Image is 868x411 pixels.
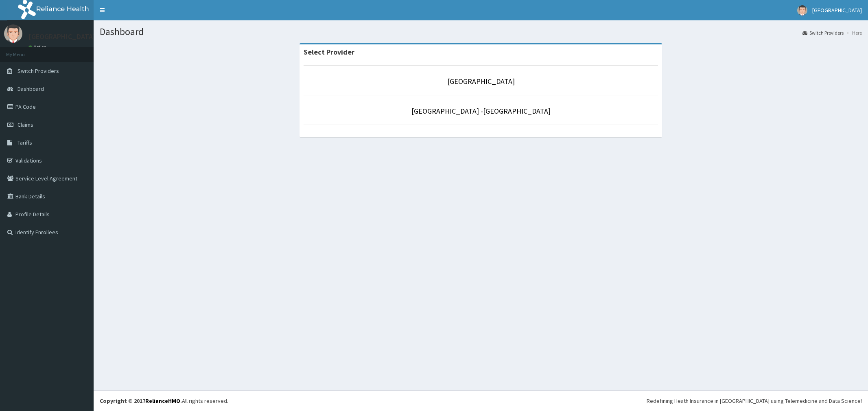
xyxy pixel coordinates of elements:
a: Online [28,44,48,50]
img: User Image [4,24,22,43]
span: Tariffs [17,139,32,146]
h1: Dashboard [100,26,862,37]
li: Here [844,29,862,36]
span: Claims [17,121,33,128]
div: Redefining Heath Insurance in [GEOGRAPHIC_DATA] using Telemedicine and Data Science! [647,397,862,405]
a: [GEOGRAPHIC_DATA] [447,77,515,86]
a: RelianceHMO [145,397,180,404]
strong: Copyright © 2017 . [100,397,182,404]
strong: Select Provider [304,47,354,57]
p: [GEOGRAPHIC_DATA] [28,33,96,40]
a: [GEOGRAPHIC_DATA] -[GEOGRAPHIC_DATA] [411,106,551,116]
span: Dashboard [17,85,44,92]
span: [GEOGRAPHIC_DATA] [812,7,862,14]
span: Switch Providers [17,67,59,75]
a: Switch Providers [802,29,844,36]
img: User Image [797,5,807,15]
footer: All rights reserved. [94,390,868,411]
